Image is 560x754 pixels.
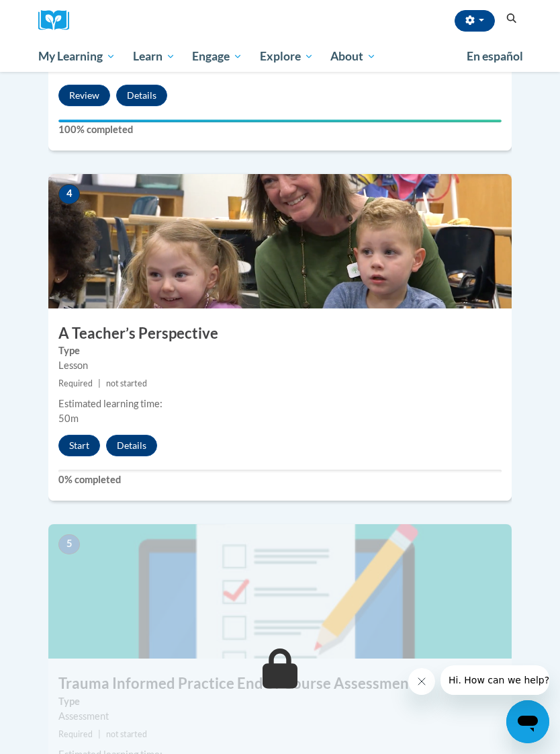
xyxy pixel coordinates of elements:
div: Estimated learning time: [58,396,502,411]
span: Required [58,729,93,739]
button: Account Settings [455,10,495,32]
div: Your progress [58,120,502,122]
span: 4 [58,184,80,204]
span: Required [58,378,93,388]
button: Search [502,11,522,27]
span: About [330,48,376,65]
h3: Trauma Informed Practice End of Course Assessment [48,673,512,694]
a: Cox Campus [38,10,79,31]
span: | [98,378,101,388]
label: Type [58,694,502,709]
a: My Learning [30,41,124,72]
div: Lesson [58,358,502,373]
iframe: Close message [408,668,435,695]
span: My Learning [38,48,115,65]
label: 100% completed [58,122,502,137]
img: Logo brand [38,10,79,31]
button: Review [58,85,110,106]
span: 50m [58,413,79,424]
span: Learn [133,48,175,65]
a: Engage [183,41,251,72]
span: not started [106,729,147,739]
button: Details [116,85,167,106]
span: En español [467,49,523,63]
span: not started [106,378,147,388]
button: Details [106,435,157,456]
img: Course Image [48,174,512,308]
img: Course Image [48,524,512,659]
a: About [322,41,385,72]
label: Type [58,343,502,358]
div: Assessment [58,709,502,724]
h3: A Teacher’s Perspective [48,323,512,344]
span: 5 [58,534,80,554]
iframe: Button to launch messaging window [506,700,549,743]
span: Engage [192,48,242,65]
a: Learn [124,41,184,72]
a: En español [458,42,532,71]
label: 0% completed [58,472,502,487]
button: Start [58,435,100,456]
iframe: Message from company [440,665,549,695]
div: Main menu [28,41,532,72]
span: Explore [260,48,314,65]
a: Explore [251,41,322,72]
span: | [98,729,101,739]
